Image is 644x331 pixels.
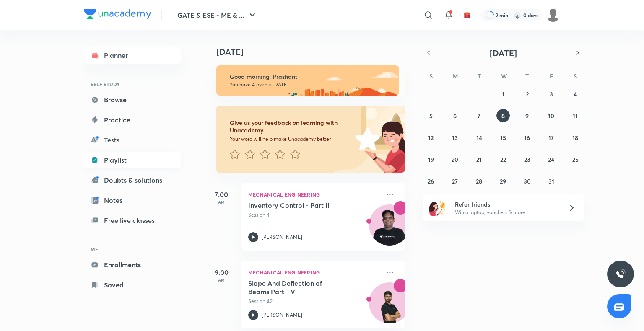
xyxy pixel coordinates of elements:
abbr: October 29, 2025 [500,177,506,185]
abbr: October 17, 2025 [548,134,554,142]
p: Mechanical Engineering [248,267,380,277]
h5: 9:00 [205,267,238,277]
button: October 29, 2025 [496,174,510,188]
a: Planner [84,47,181,64]
p: Mechanical Engineering [248,189,380,199]
a: Doubts & solutions [84,172,181,189]
h6: Good morning, Prashant [230,73,392,80]
button: October 11, 2025 [569,109,582,122]
abbr: October 9, 2025 [525,112,529,120]
abbr: October 15, 2025 [500,134,506,142]
abbr: October 11, 2025 [573,112,578,120]
img: referral [429,199,446,216]
abbr: October 16, 2025 [524,134,530,142]
button: October 16, 2025 [520,131,534,144]
button: October 30, 2025 [520,174,534,188]
button: October 27, 2025 [448,174,462,188]
abbr: October 12, 2025 [428,134,434,142]
button: October 10, 2025 [545,109,558,122]
abbr: October 28, 2025 [476,177,482,185]
abbr: October 20, 2025 [452,155,458,163]
abbr: October 25, 2025 [572,155,579,163]
abbr: October 5, 2025 [429,112,433,120]
h6: Refer friends [455,200,558,209]
button: October 23, 2025 [520,153,534,166]
button: [DATE] [434,47,572,59]
p: Session 49 [248,297,380,305]
p: Your word will help make Unacademy better [230,136,352,142]
img: morning [216,65,399,96]
img: Avatar [369,209,410,249]
abbr: Thursday [525,72,529,80]
img: ttu [615,269,626,279]
h4: [DATE] [216,47,413,57]
button: October 24, 2025 [545,153,558,166]
button: October 15, 2025 [496,131,510,144]
img: Prashant Kumar [546,8,560,22]
button: October 17, 2025 [545,131,558,144]
abbr: Tuesday [478,72,481,80]
a: Saved [84,277,181,293]
abbr: October 8, 2025 [501,112,505,120]
img: Avatar [369,287,410,327]
button: October 9, 2025 [520,109,534,122]
p: Session 4 [248,211,380,219]
h5: 7:00 [205,189,238,199]
button: October 28, 2025 [473,174,486,188]
a: Enrollments [84,256,181,273]
img: feedback_image [327,106,405,173]
button: October 5, 2025 [424,109,438,122]
button: October 7, 2025 [473,109,486,122]
img: Company Logo [84,9,151,19]
abbr: Friday [550,72,553,80]
a: Company Logo [84,9,151,21]
a: Practice [84,111,181,128]
abbr: October 21, 2025 [476,155,482,163]
p: AM [205,277,238,282]
p: You have 4 events [DATE] [230,81,392,88]
abbr: October 7, 2025 [478,112,480,120]
h5: Slope And Deflection of Beams Part - V [248,279,353,296]
abbr: October 3, 2025 [550,90,553,98]
p: Win a laptop, vouchers & more [455,209,558,216]
a: Browse [84,91,181,108]
span: [DATE] [490,47,517,59]
abbr: Monday [453,72,458,80]
button: avatar [460,8,474,22]
abbr: October 13, 2025 [452,134,458,142]
abbr: October 18, 2025 [572,134,578,142]
button: October 31, 2025 [545,174,558,188]
abbr: October 10, 2025 [548,112,554,120]
img: avatar [463,11,471,19]
button: October 12, 2025 [424,131,438,144]
abbr: October 22, 2025 [500,155,506,163]
button: October 13, 2025 [448,131,462,144]
button: October 22, 2025 [496,153,510,166]
p: [PERSON_NAME] [262,311,302,319]
abbr: October 30, 2025 [524,177,531,185]
button: October 2, 2025 [520,87,534,101]
abbr: October 19, 2025 [428,155,434,163]
button: October 14, 2025 [473,131,486,144]
button: October 6, 2025 [448,109,462,122]
button: October 1, 2025 [496,87,510,101]
button: October 20, 2025 [448,153,462,166]
abbr: October 27, 2025 [452,177,458,185]
h5: Inventory Control - Part II [248,201,353,209]
button: October 26, 2025 [424,174,438,188]
p: [PERSON_NAME] [262,233,302,241]
abbr: October 31, 2025 [548,177,554,185]
button: October 18, 2025 [569,131,582,144]
abbr: Saturday [574,72,577,80]
h6: ME [84,242,181,256]
abbr: October 1, 2025 [502,90,504,98]
button: October 4, 2025 [569,87,582,101]
p: AM [205,199,238,204]
button: October 25, 2025 [569,153,582,166]
button: October 8, 2025 [496,109,510,122]
abbr: Sunday [429,72,433,80]
h6: SELF STUDY [84,77,181,91]
abbr: October 6, 2025 [453,112,457,120]
abbr: October 4, 2025 [574,90,577,98]
a: Tests [84,132,181,148]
